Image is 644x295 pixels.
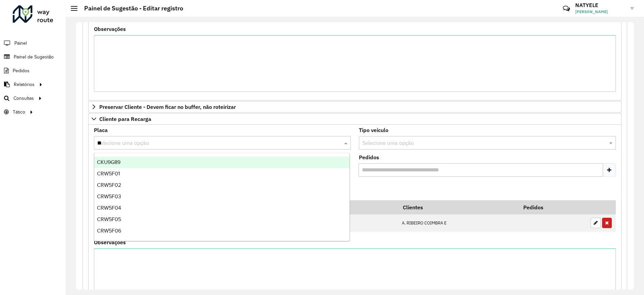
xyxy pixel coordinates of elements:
[94,126,108,134] label: Placa
[14,81,35,88] span: Relatórios
[14,40,27,47] span: Painel
[97,228,121,234] span: CRW5F06
[13,109,25,116] span: Tático
[97,171,120,176] span: CRW5F01
[559,1,574,16] a: Contato Rápido
[99,104,236,110] span: Preservar Cliente - Devem ficar no buffer, não roteirizar
[88,101,622,113] a: Preservar Cliente - Devem ficar no buffer, não roteirizar
[359,126,388,134] label: Tipo veículo
[14,53,54,60] span: Painel de Sugestão
[398,214,519,232] td: A. RIBEIRO COIMBRA E
[88,113,622,125] a: Cliente para Recarga
[13,95,34,102] span: Consultas
[575,2,626,8] h3: NATYELE
[13,67,30,74] span: Pedidos
[97,159,120,165] span: CKU9G89
[97,205,121,211] span: CRW5F04
[94,153,350,241] ng-dropdown-panel: Options list
[97,182,121,188] span: CRW5F02
[97,216,121,222] span: CRW5F05
[99,116,151,122] span: Cliente para Recarga
[97,194,121,199] span: CRW5F03
[398,200,519,214] th: Clientes
[519,200,587,214] th: Pedidos
[94,238,126,246] label: Observações
[575,9,626,15] span: [PERSON_NAME]
[77,5,183,12] h2: Painel de Sugestão - Editar registro
[94,25,126,33] label: Observações
[359,153,379,161] label: Pedidos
